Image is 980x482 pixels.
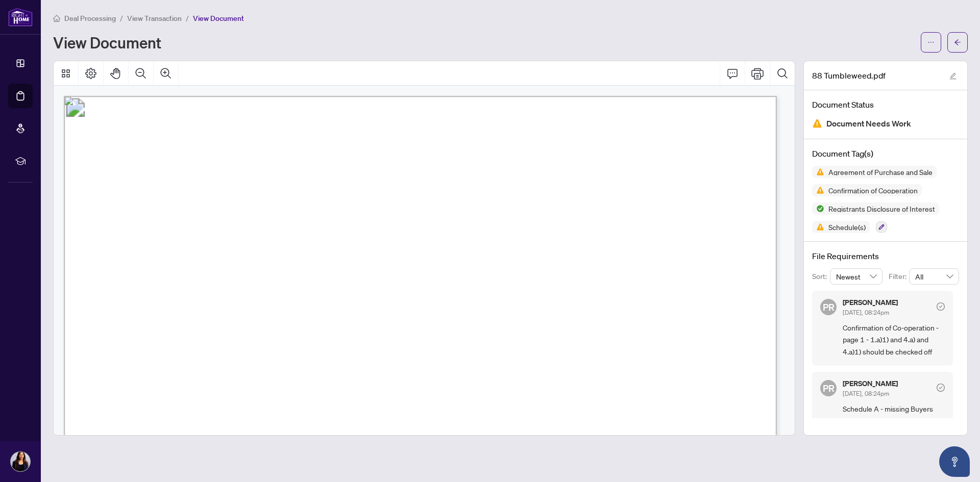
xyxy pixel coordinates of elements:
[127,14,182,23] span: View Transaction
[186,12,189,24] li: /
[843,309,889,316] span: [DATE], 08:24pm
[812,184,824,196] img: Status Icon
[812,147,959,160] h4: Document Tag(s)
[120,12,123,24] li: /
[843,403,945,439] span: Schedule A - missing Buyers initial next to the red strikethrough
[937,384,945,392] span: check-circle
[824,168,937,175] span: Agreement of Purchase and Sale
[812,221,824,233] img: Status Icon
[889,271,909,282] p: Filter:
[824,223,870,231] span: Schedule(s)
[64,14,116,23] span: Deal Processing
[823,381,835,395] span: PR
[812,202,824,215] img: Status Icon
[843,390,889,397] span: [DATE], 08:24pm
[824,187,922,194] span: Confirmation of Cooperation
[843,299,898,306] h5: [PERSON_NAME]
[927,39,935,46] span: ellipsis
[812,271,830,282] p: Sort:
[949,72,957,80] span: edit
[812,98,959,111] h4: Document Status
[824,205,939,212] span: Registrants Disclosure of Interest
[53,15,60,22] span: home
[826,117,911,131] span: Document Needs Work
[193,14,244,23] span: View Document
[812,118,822,129] img: Document Status
[915,269,953,284] span: All
[812,250,959,262] h4: File Requirements
[8,8,33,27] img: logo
[939,446,970,477] button: Open asap
[937,302,945,311] span: check-circle
[812,166,824,178] img: Status Icon
[823,300,835,314] span: PR
[954,39,961,46] span: arrow-left
[843,322,945,358] span: Confirmation of Co-operation - page 1 - 1.a)1) and 4.a) and 4.a)1) should be checked off
[11,452,30,471] img: Profile Icon
[812,69,886,82] span: 88 Tumbleweed.pdf
[843,380,898,387] h5: [PERSON_NAME]
[53,34,161,50] h1: View Document
[836,269,877,284] span: Newest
